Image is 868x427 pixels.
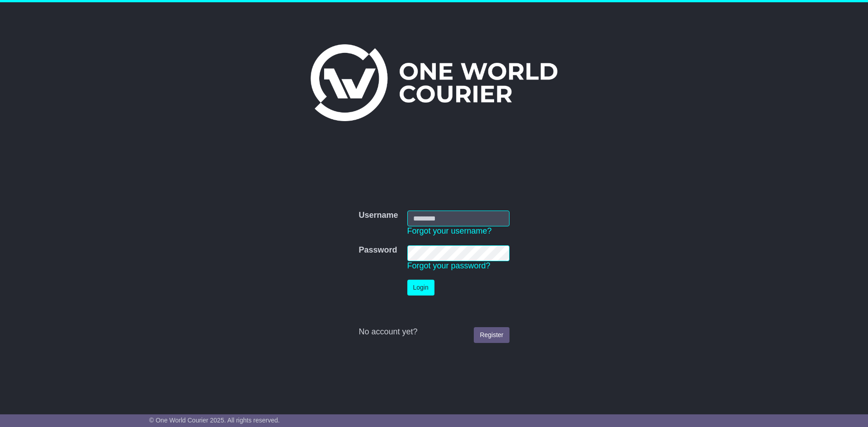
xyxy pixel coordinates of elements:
span: © One World Courier 2025. All rights reserved. [149,417,280,424]
a: Forgot your password? [407,261,491,270]
img: One World [311,44,557,121]
a: Forgot your username? [407,226,492,235]
button: Login [407,280,434,296]
label: Username [359,211,398,221]
div: No account yet? [359,327,509,337]
a: Register [474,327,509,343]
label: Password [359,245,397,255]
